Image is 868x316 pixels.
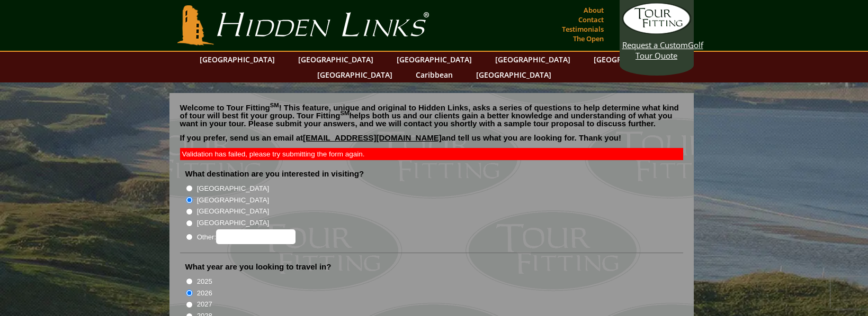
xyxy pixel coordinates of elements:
[576,12,606,27] a: Contact
[570,31,606,46] a: The Open
[490,52,576,67] a: [GEOGRAPHIC_DATA]
[197,299,212,310] label: 2027
[293,52,379,67] a: [GEOGRAPHIC_DATA]
[391,52,477,67] a: [GEOGRAPHIC_DATA]
[312,67,398,82] a: [GEOGRAPHIC_DATA]
[194,52,280,67] a: [GEOGRAPHIC_DATA]
[341,110,350,116] sup: SM
[588,52,674,67] a: [GEOGRAPHIC_DATA]
[197,288,212,299] label: 2026
[216,229,296,244] input: Other:
[270,102,279,108] sup: SM
[197,276,212,287] label: 2025
[197,195,269,206] label: [GEOGRAPHIC_DATA]
[180,104,683,127] p: Welcome to Tour Fitting ! This feature, unique and original to Hidden Links, asks a series of que...
[197,206,269,217] label: [GEOGRAPHIC_DATA]
[303,133,442,142] a: [EMAIL_ADDRESS][DOMAIN_NAME]
[622,40,688,50] span: Request a Custom
[622,3,691,61] a: Request a CustomGolf Tour Quote
[410,67,458,82] a: Caribbean
[185,262,332,272] label: What year are you looking to travel in?
[180,134,683,150] p: If you prefer, send us an email at and tell us what you are looking for. Thank you!
[559,22,606,36] a: Testimonials
[197,183,269,194] label: [GEOGRAPHIC_DATA]
[471,67,557,82] a: [GEOGRAPHIC_DATA]
[197,218,269,228] label: [GEOGRAPHIC_DATA]
[180,148,683,160] div: Validation has failed, please try submitting the form again.
[185,169,364,179] label: What destination are you interested in visiting?
[197,229,296,244] label: Other:
[581,3,606,17] a: About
